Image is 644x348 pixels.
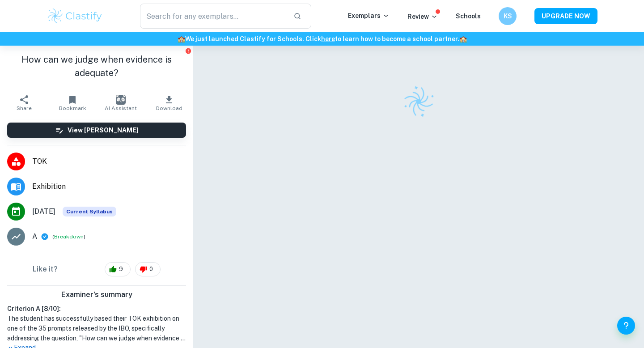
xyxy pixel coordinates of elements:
h6: Like it? [33,264,58,275]
img: AI Assistant [116,95,126,105]
span: ( ) [52,233,85,241]
span: Share [17,105,32,111]
span: Bookmark [59,105,86,111]
span: 🏫 [459,35,467,42]
span: Exhibition [32,181,186,192]
span: [DATE] [32,206,55,217]
h1: How can we judge when evidence is adequate? [7,53,186,80]
p: Review [407,12,438,21]
span: 🏫 [178,35,185,42]
div: This exemplar is based on the current syllabus. Feel free to refer to it for inspiration/ideas wh... [63,207,116,216]
img: Clastify logo [398,81,440,123]
h6: View [PERSON_NAME] [68,125,139,135]
p: Exemplars [348,11,390,21]
h6: Criterion A [ 8 / 10 ]: [7,304,186,314]
button: View [PERSON_NAME] [7,123,186,138]
button: AI Assistant [97,90,145,115]
button: KS [499,7,517,25]
a: Schools [456,13,481,20]
a: here [321,35,335,42]
h6: We just launched Clastify for Schools. Click to learn how to become a school partner. [2,34,642,44]
button: Download [145,90,193,115]
button: UPGRADE NOW [534,8,597,24]
span: AI Assistant [105,105,137,111]
button: Report issue [185,47,191,54]
button: Bookmark [48,90,97,115]
img: Clastify logo [47,7,103,25]
span: Current Syllabus [63,207,116,216]
h6: KS [503,11,513,21]
span: 0 [144,265,158,274]
input: Search for any exemplars... [140,4,286,29]
h1: The student has successfully based their TOK exhibition on one of the 35 prompts released by the ... [7,314,186,343]
button: Help and Feedback [617,317,635,335]
span: Download [156,105,182,111]
button: Breakdown [54,233,84,241]
span: TOK [32,156,186,167]
p: A [32,231,37,242]
h6: Examiner's summary [4,289,190,300]
span: 9 [114,265,128,274]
